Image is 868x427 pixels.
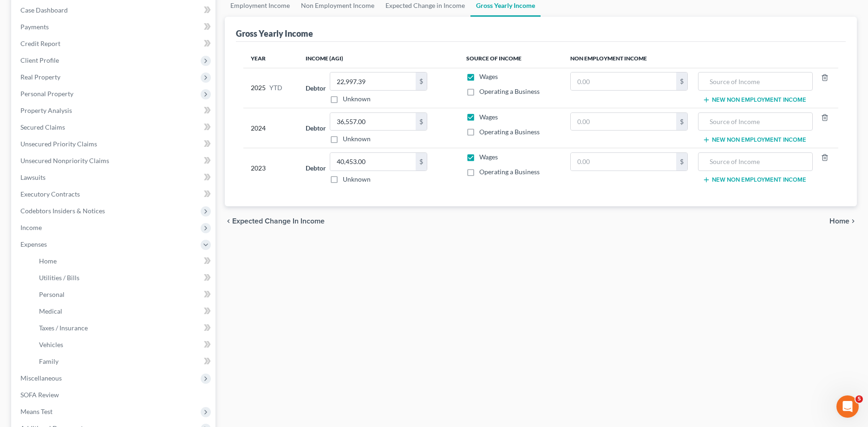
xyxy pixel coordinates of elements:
[306,163,326,173] label: Debtor
[20,190,80,198] span: Executory Contracts
[13,152,215,169] a: Unsecured Nonpriority Claims
[20,6,68,14] span: Case Dashboard
[306,83,326,93] label: Debtor
[225,217,232,225] i: chevron_left
[459,49,563,68] th: Source of Income
[571,113,676,131] input: 0.00
[236,28,313,39] div: Gross Yearly Income
[855,395,863,403] span: 5
[849,217,857,225] i: chevron_right
[298,49,459,68] th: Income (AGI)
[39,324,88,332] span: Taxes / Insurance
[32,253,215,269] a: Home
[32,336,215,353] a: Vehicles
[306,123,326,133] label: Debtor
[32,320,215,336] a: Taxes / Insurance
[20,123,65,131] span: Secured Claims
[330,113,416,131] input: 0.00
[479,168,540,176] span: Operating a Business
[479,113,498,121] span: Wages
[829,217,849,225] span: Home
[343,175,371,184] label: Unknown
[343,94,371,104] label: Unknown
[269,83,282,92] span: YTD
[13,102,215,119] a: Property Analysis
[13,19,215,35] a: Payments
[20,39,60,47] span: Credit Report
[20,90,73,98] span: Personal Property
[703,136,806,144] button: New Non Employment Income
[39,357,59,365] span: Family
[703,113,808,131] input: Source of Income
[251,112,291,144] div: 2024
[20,240,47,248] span: Expenses
[13,119,215,136] a: Secured Claims
[416,113,427,131] div: $
[13,136,215,152] a: Unsecured Priority Claims
[416,153,427,171] div: $
[13,387,215,403] a: SOFA Review
[836,395,859,418] iframe: Intercom live chat
[479,87,540,95] span: Operating a Business
[20,207,105,215] span: Codebtors Insiders & Notices
[20,56,59,64] span: Client Profile
[251,72,291,104] div: 2025
[479,72,498,80] span: Wages
[571,72,676,90] input: 0.00
[330,153,416,171] input: 0.00
[343,134,371,144] label: Unknown
[225,217,325,225] button: chevron_left Expected Change in Income
[330,72,416,90] input: 0.00
[39,257,57,265] span: Home
[32,269,215,286] a: Utilities / Bills
[251,152,291,184] div: 2023
[32,303,215,320] a: Medical
[703,176,806,184] button: New Non Employment Income
[39,341,63,348] span: Vehicles
[829,217,857,225] button: Home chevron_right
[232,217,325,225] span: Expected Change in Income
[20,374,62,382] span: Miscellaneous
[20,173,46,181] span: Lawsuits
[13,186,215,203] a: Executory Contracts
[20,157,109,164] span: Unsecured Nonpriority Claims
[676,72,687,90] div: $
[243,49,298,68] th: Year
[703,153,808,171] input: Source of Income
[20,407,52,415] span: Means Test
[703,96,806,104] button: New Non Employment Income
[676,153,687,171] div: $
[32,286,215,303] a: Personal
[39,274,79,282] span: Utilities / Bills
[32,353,215,370] a: Family
[39,290,65,298] span: Personal
[479,128,540,136] span: Operating a Business
[20,106,72,114] span: Property Analysis
[20,23,49,31] span: Payments
[13,35,215,52] a: Credit Report
[703,72,808,90] input: Source of Income
[20,140,97,148] span: Unsecured Priority Claims
[563,49,838,68] th: Non Employment Income
[479,153,498,161] span: Wages
[676,113,687,131] div: $
[416,72,427,90] div: $
[39,307,62,315] span: Medical
[13,2,215,19] a: Case Dashboard
[20,223,42,231] span: Income
[20,73,60,81] span: Real Property
[571,153,676,171] input: 0.00
[20,391,59,399] span: SOFA Review
[13,169,215,186] a: Lawsuits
